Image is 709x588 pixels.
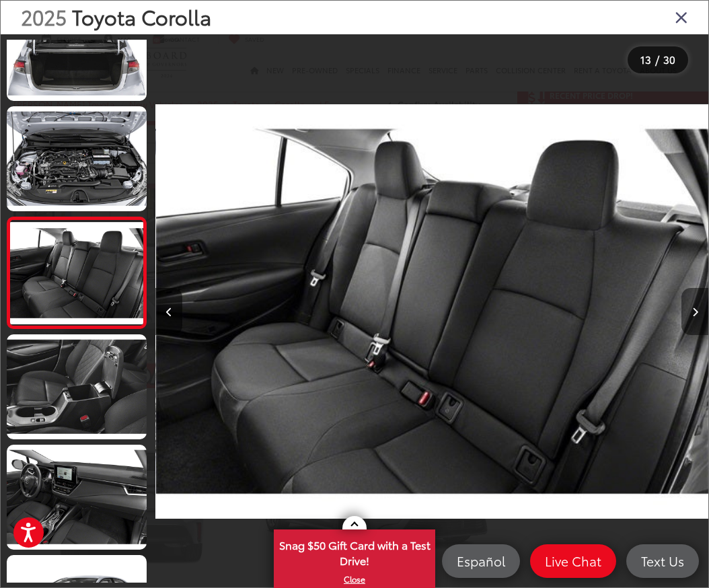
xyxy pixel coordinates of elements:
div: 2025 Toyota Corolla LE 12 [156,47,709,577]
img: 2025 Toyota Corolla LE [9,222,145,324]
img: 2025 Toyota Corolla LE [5,443,149,550]
span: Español [450,552,512,569]
img: 2025 Toyota Corolla LE [5,106,149,213]
span: 2025 [21,2,67,31]
span: / [654,55,661,65]
img: 2025 Toyota Corolla LE [5,333,149,440]
span: Live Chat [538,552,608,569]
span: Text Us [634,552,691,569]
a: Text Us [626,544,699,578]
span: 13 [640,52,651,67]
a: Live Chat [530,544,616,578]
button: Previous image [155,288,182,335]
span: Snag $50 Gift Card with a Test Drive! [275,531,434,572]
img: 2025 Toyota Corolla LE [156,47,709,577]
span: Toyota Corolla [72,2,211,31]
i: Close gallery [675,8,688,26]
button: Next image [681,288,708,335]
span: 30 [663,52,675,67]
a: Español [442,544,520,578]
